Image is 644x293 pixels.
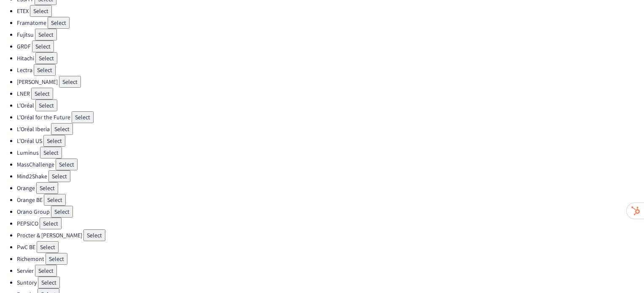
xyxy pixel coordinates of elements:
button: Select [32,40,54,52]
li: Richemont [17,253,644,265]
li: Framatome [17,17,644,29]
li: PwC BE [17,241,644,253]
li: Orano Group [17,206,644,218]
button: Select [37,241,59,253]
button: Select [48,17,70,29]
button: Select [35,52,57,64]
button: Select [36,182,58,194]
li: Lectra [17,64,644,76]
li: GRDF [17,40,644,52]
button: Select [35,99,57,111]
button: Select [83,229,105,241]
button: Select [35,29,57,40]
li: Luminus [17,147,644,159]
button: Select [40,218,62,229]
button: Select [46,253,67,265]
li: Fujitsu [17,29,644,40]
button: Select [35,265,57,277]
button: Select [56,159,78,170]
button: Select [40,147,62,159]
li: Suntory [17,277,644,288]
li: LNER [17,88,644,99]
button: Select [51,123,73,135]
iframe: Chat Widget [602,253,644,293]
li: L'Oréal US [17,135,644,147]
button: Select [30,5,52,17]
li: MassChallenge [17,159,644,170]
li: L'Oréal [17,99,644,111]
li: Servier [17,265,644,277]
li: [PERSON_NAME] [17,76,644,88]
li: Orange BE [17,194,644,206]
li: Procter & [PERSON_NAME] [17,229,644,241]
button: Select [43,135,65,147]
li: L'Oréal Iberia [17,123,644,135]
button: Select [59,76,81,88]
button: Select [51,206,73,218]
button: Select [44,194,66,206]
button: Select [38,277,60,288]
li: Hitachi [17,52,644,64]
button: Select [34,64,56,76]
li: ETEX [17,5,644,17]
li: Mind2Shake [17,170,644,182]
li: PEPSICO [17,218,644,229]
button: Select [72,111,94,123]
button: Select [48,170,70,182]
li: L'Oréal for the Future [17,111,644,123]
button: Select [31,88,53,99]
li: Orange [17,182,644,194]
